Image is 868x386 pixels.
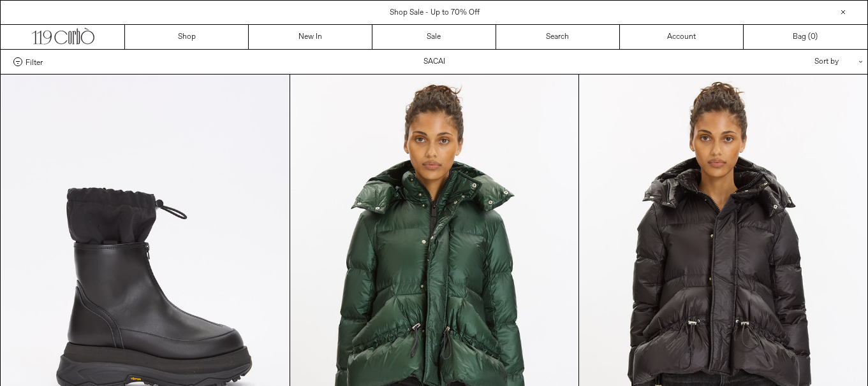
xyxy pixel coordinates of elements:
[249,25,372,49] a: New In
[125,25,249,49] a: Shop
[372,25,496,49] a: Sale
[811,31,818,43] span: )
[496,25,620,49] a: Search
[390,8,480,18] a: Shop Sale - Up to 70% Off
[26,57,43,66] span: Filter
[620,25,744,49] a: Account
[811,32,815,42] span: 0
[744,25,867,49] a: Bag ()
[740,50,855,74] div: Sort by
